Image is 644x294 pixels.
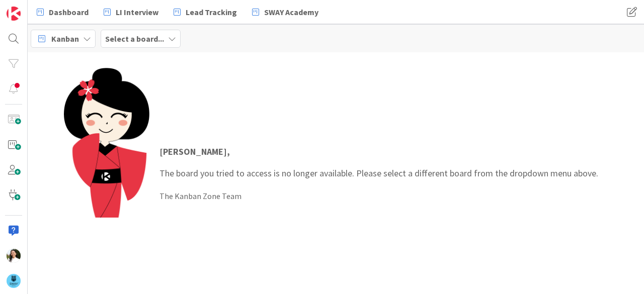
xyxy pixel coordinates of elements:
img: Visit kanbanzone.com [7,7,21,21]
span: Dashboard [49,6,89,18]
a: Dashboard [31,3,95,21]
span: Lead Tracking [186,6,237,18]
a: Lead Tracking [168,3,243,21]
img: avatar [7,274,21,288]
div: The Kanban Zone Team [159,190,598,202]
p: The board you tried to access is no longer available. Please select a different board from the dr... [159,145,598,180]
a: SWAY Academy [246,3,325,21]
span: Kanban [51,33,79,45]
span: LI Interview [116,6,158,18]
span: SWAY Academy [264,6,318,18]
b: Select a board... [105,34,164,44]
img: AK [7,249,21,263]
a: LI Interview [98,3,165,21]
strong: [PERSON_NAME] , [159,146,230,157]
